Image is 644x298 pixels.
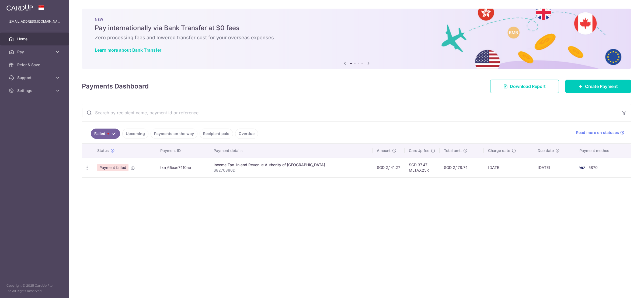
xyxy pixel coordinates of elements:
input: Search by recipient name, payment id or reference [82,104,618,121]
td: [DATE] [533,158,575,177]
span: Download Report [510,83,546,90]
a: Payments on the way [151,129,197,139]
a: Create Payment [565,80,631,93]
span: CardUp fee [409,148,429,153]
span: Payment failed [97,164,128,171]
th: Payment method [575,144,631,158]
img: CardUp [6,4,33,11]
td: txn_65eae7410ae [156,158,209,177]
a: Download Report [490,80,559,93]
td: [DATE] [484,158,534,177]
span: Read more on statuses [576,130,619,135]
span: Total amt. [444,148,462,153]
a: Read more on statuses [576,130,624,135]
td: SGD 37.47 MLTAX25R [405,158,440,177]
span: Home [17,36,53,42]
span: Charge date [488,148,510,153]
span: 5870 [589,165,598,170]
p: S8270880D [214,168,368,173]
a: Learn more about Bank Transfer [95,47,161,53]
a: Recipient paid [200,129,233,139]
th: Payment details [209,144,373,158]
img: Bank transfer banner [82,9,631,69]
p: [EMAIL_ADDRESS][DOMAIN_NAME] [9,19,60,24]
h4: Payments Dashboard [82,81,149,91]
div: Income Tax. Inland Revenue Authority of [GEOGRAPHIC_DATA] [214,162,368,168]
span: Status [97,148,109,153]
span: Settings [17,88,53,93]
th: Payment ID [156,144,209,158]
h5: Pay internationally via Bank Transfer at $0 fees [95,24,618,32]
a: Failed [91,129,120,139]
img: Bank Card [577,164,587,171]
p: NEW [95,17,618,22]
span: Pay [17,49,53,55]
a: Upcoming [122,129,148,139]
span: Amount [377,148,391,153]
td: SGD 2,178.74 [440,158,483,177]
td: SGD 2,141.27 [373,158,405,177]
span: Support [17,75,53,80]
a: Overdue [235,129,258,139]
span: Due date [538,148,554,153]
h6: Zero processing fees and lowered transfer cost for your overseas expenses [95,34,618,41]
span: Create Payment [585,83,618,90]
span: Refer & Save [17,62,53,68]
